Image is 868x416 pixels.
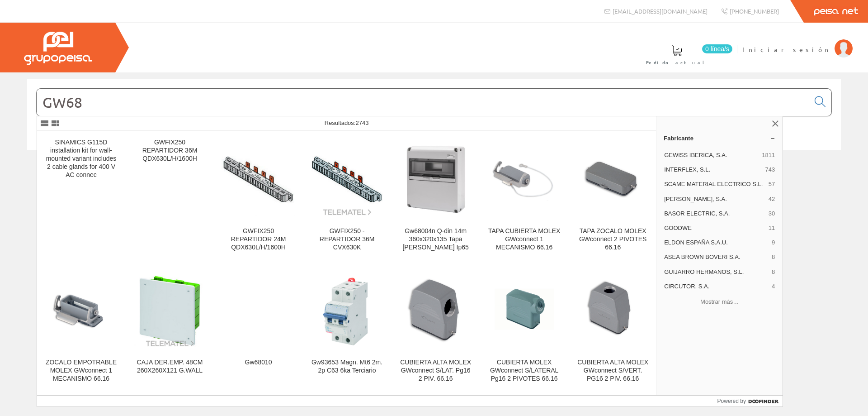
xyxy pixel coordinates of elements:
div: ZOCALO EMPOTRABLE MOLEX GWconnect 1 MECANISMO 66.16 [44,359,118,383]
div: CUBIERTA ALTA MOLEX GWconnect S/VERT. PG16 2 PIV. 66.16 [576,359,650,383]
div: CUBIERTA MOLEX GWconnect S/LATERAL Pg16 2 PIVOTES 66.16 [487,359,561,383]
img: CAJA DER.EMP. 48CM 260X260X121 G.WALL [133,274,207,348]
img: CUBIERTA ALTA MOLEX GWconnect S/LAT. Pg16 2 PIV. 66.16 [399,271,472,351]
a: GWFIX250 - REPARTIDOR 36M CVX630K GWFIX250 - REPARTIDOR 36M CVX630K [303,131,391,262]
div: © Grupo Peisa [27,162,841,169]
span: Pedido actual [646,58,708,67]
span: GUIJARRO HERMANOS, S.L. [664,268,768,276]
button: Mostrar más… [660,295,779,310]
span: 743 [765,166,775,174]
span: CIRCUTOR, S.A. [664,282,768,291]
img: Gw68004n Q-din 14m 360x320x135 Tapa Lisa Ip65 [399,142,472,216]
span: Iniciar sesión [742,45,830,54]
span: 8 [772,268,775,276]
div: Gw93653 Magn. Mt6 2m. 2p C63 6ka Terciario [310,359,384,375]
span: 42 [769,195,775,203]
img: Gw93653 Magn. Mt6 2m. 2p C63 6ka Terciario [310,274,384,348]
a: Powered by [717,396,783,406]
div: Gw68004n Q-din 14m 360x320x135 Tapa [PERSON_NAME] Ip65 [399,227,472,252]
a: TAPA ZOCALO MOLEX GWconnect 2 PIVOTES 66.16 TAPA ZOCALO MOLEX GWconnect 2 PIVOTES 66.16 [569,131,657,262]
span: 8 [772,253,775,261]
span: INTERFLEX, S.L. [664,166,761,174]
span: ASEA BROWN BOVERI S.A. [664,253,768,261]
a: GWFIX250 REPARTIDOR 36M QDX630L/H/1600H [126,131,214,262]
a: GWFIX250 REPARTIDOR 24M QDX630L/H/1600H GWFIX250 REPARTIDOR 24M QDX630L/H/1600H [214,131,302,262]
div: TAPA ZOCALO MOLEX GWconnect 2 PIVOTES 66.16 [576,227,650,252]
div: CAJA DER.EMP. 48CM 260X260X121 G.WALL [133,359,207,375]
img: Grupo Peisa [24,32,92,65]
a: TAPA CUBIERTA MOLEX GWconnect 1 MECANISMO 66.16 TAPA CUBIERTA MOLEX GWconnect 1 MECANISMO 66.16 [480,131,568,262]
span: SCAME MATERIAL ELECTRICO S.L. [664,180,765,188]
a: Fabricante [656,131,783,145]
img: CUBIERTA MOLEX GWconnect S/LATERAL Pg16 2 PIVOTES 66.16 [487,274,561,348]
span: GOODWE [664,224,765,232]
img: CUBIERTA ALTA MOLEX GWconnect S/VERT. PG16 2 PIV. 66.16 [576,273,650,348]
div: TAPA CUBIERTA MOLEX GWconnect 1 MECANISMO 66.16 [487,227,561,252]
a: Gw93653 Magn. Mt6 2m. 2p C63 6ka Terciario Gw93653 Magn. Mt6 2m. 2p C63 6ka Terciario [303,263,391,393]
a: SINAMICS G115D installation kit for wall-mounted variant includes 2 cable glands for 400 V AC connec [37,131,125,262]
span: ELDON ESPAÑA S.A.U. [664,239,768,247]
span: Powered by [717,397,746,405]
img: GWFIX250 - REPARTIDOR 36M CVX630K [310,142,384,216]
span: GEWISS IBERICA, S.A. [664,151,758,159]
div: SINAMICS G115D installation kit for wall-mounted variant includes 2 cable glands for 400 V AC connec [44,139,118,179]
a: CAJA DER.EMP. 48CM 260X260X121 G.WALL CAJA DER.EMP. 48CM 260X260X121 G.WALL [126,263,214,393]
img: GWFIX250 REPARTIDOR 24M QDX630L/H/1600H [222,142,295,216]
a: CUBIERTA ALTA MOLEX GWconnect S/LAT. Pg16 2 PIV. 66.16 CUBIERTA ALTA MOLEX GWconnect S/LAT. Pg16 ... [392,263,480,393]
a: Gw68010 Gw68010 [214,263,302,393]
span: Resultados: [325,120,369,126]
span: BASOR ELECTRIC, S.A. [664,210,765,218]
a: CUBIERTA ALTA MOLEX GWconnect S/VERT. PG16 2 PIV. 66.16 CUBIERTA ALTA MOLEX GWconnect S/VERT. PG1... [569,263,657,393]
a: Iniciar sesión [742,38,853,46]
span: 1811 [762,151,775,159]
span: 57 [769,180,775,188]
img: TAPA ZOCALO MOLEX GWconnect 2 PIVOTES 66.16 [576,155,650,203]
img: ZOCALO EMPOTRABLE MOLEX GWconnect 1 MECANISMO 66.16 [44,283,118,339]
span: [PHONE_NUMBER] [730,7,779,15]
span: 9 [772,239,775,247]
span: 0 línea/s [702,44,732,53]
a: ZOCALO EMPOTRABLE MOLEX GWconnect 1 MECANISMO 66.16 ZOCALO EMPOTRABLE MOLEX GWconnect 1 MECANISMO... [37,263,125,393]
span: 11 [769,224,775,232]
div: GWFIX250 - REPARTIDOR 36M CVX630K [310,227,384,252]
span: 30 [769,210,775,218]
span: 2743 [355,120,368,126]
a: CUBIERTA MOLEX GWconnect S/LATERAL Pg16 2 PIVOTES 66.16 CUBIERTA MOLEX GWconnect S/LATERAL Pg16 2... [480,263,568,393]
span: [PERSON_NAME], S.A. [664,195,765,203]
a: Gw68004n Q-din 14m 360x320x135 Tapa Lisa Ip65 Gw68004n Q-din 14m 360x320x135 Tapa [PERSON_NAME] Ip65 [392,131,480,262]
span: [EMAIL_ADDRESS][DOMAIN_NAME] [613,7,708,15]
div: GWFIX250 REPARTIDOR 36M QDX630L/H/1600H [133,139,207,163]
div: CUBIERTA ALTA MOLEX GWconnect S/LAT. Pg16 2 PIV. 66.16 [399,359,472,383]
input: Buscar... [37,89,809,116]
div: Gw68010 [222,359,295,367]
img: TAPA CUBIERTA MOLEX GWconnect 1 MECANISMO 66.16 [487,158,561,201]
span: 4 [772,282,775,291]
div: GWFIX250 REPARTIDOR 24M QDX630L/H/1600H [222,227,295,252]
